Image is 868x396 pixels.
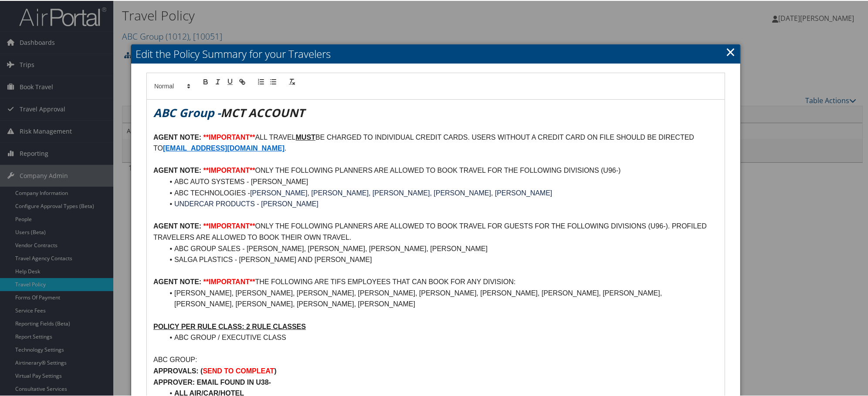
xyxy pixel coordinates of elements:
span: [PERSON_NAME], [PERSON_NAME], [PERSON_NAME], [PERSON_NAME], [PERSON_NAME] [250,188,553,196]
strong: ( [200,366,203,374]
p: ABC GROUP: [153,353,718,365]
em: MCT ACCOUNT [220,104,305,120]
a: [EMAIL_ADDRESS][DOMAIN_NAME] [163,144,285,151]
strong: ) [274,366,276,374]
u: MUST [296,133,315,140]
strong: AGENT NOTE: [153,277,201,285]
strong: APPROVER: EMAIL FOUND IN U38- [153,378,271,385]
strong: APPROVALS: [153,366,199,374]
p: ONLY THE FOLLOWING PLANNERS ARE ALLOWED TO BOOK TRAVEL FOR GUESTS FOR THE FOLLOWING DIVISIONS (U9... [153,220,718,242]
p: ONLY THE FOLLOWING PLANNERS ARE ALLOWED TO BOOK TRAVEL FOR THE FOLLOWING DIVISIONS (U96-) [153,164,718,175]
li: ABC TECHNOLOGIES - [164,187,718,198]
li: ABC AUTO SYSTEMS - [PERSON_NAME] [164,175,718,187]
p: THE FOLLOWING ARE TIFS EMPLOYEES THAT CAN BOOK FOR ANY DIVISION: [153,275,718,287]
p: ALL TRAVEL BE CHARGED TO INDIVIDUAL CREDIT CARDS. USERS WITHOUT A CREDIT CARD ON FILE SHOULD BE D... [153,131,718,153]
strong: AGENT NOTE: [153,221,201,229]
li: ABC GROUP SALES - [PERSON_NAME], [PERSON_NAME], [PERSON_NAME], [PERSON_NAME] [164,242,718,254]
h2: Edit the Policy Summary for your Travelers [131,44,740,63]
strong: AGENT NOTE: [153,133,201,140]
strong: AGENT NOTE: [153,166,201,173]
u: POLICY PER RULE CLASS: 2 RULE CLASSES [153,322,306,329]
li: SALGA PLASTICS - [PERSON_NAME] AND [PERSON_NAME] [164,253,718,265]
strong: SEND TO COMPLEAT [203,366,275,374]
strong: ALL AIR/CAR/HOTEL [174,389,244,396]
em: ABC Group - [153,104,220,120]
span: UNDERCAR PRODUCTS - [PERSON_NAME] [174,199,319,207]
li: ABC GROUP / EXECUTIVE CLASS [164,331,718,342]
a: Close [726,42,736,60]
li: [PERSON_NAME], [PERSON_NAME], [PERSON_NAME], [PERSON_NAME], [PERSON_NAME], [PERSON_NAME], [PERSON... [164,287,718,309]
